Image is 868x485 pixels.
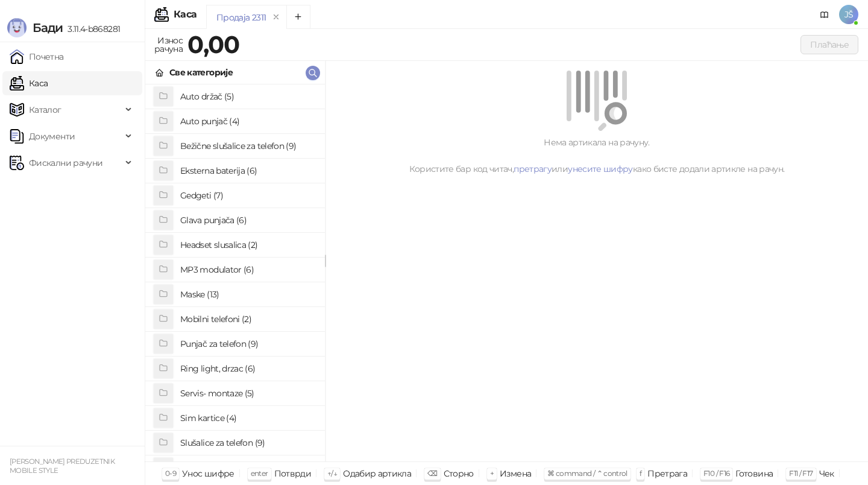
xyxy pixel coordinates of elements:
span: F10 / F16 [703,469,729,478]
div: Сторно [444,466,474,481]
span: JŠ [839,5,858,24]
h4: Bežične slušalice za telefon (9) [180,136,315,156]
h4: Mobilni telefoni (2) [180,309,315,329]
div: Продаја 2311 [216,11,266,24]
span: ⌘ command / ⌃ control [547,469,627,478]
a: Почетна [10,45,64,69]
small: [PERSON_NAME] PREDUZETNIK MOBILE STYLE [10,457,115,475]
div: Потврди [274,466,312,481]
div: Износ рачуна [152,33,185,57]
span: Бади [33,21,63,35]
button: remove [268,12,284,22]
a: Документација [815,5,834,24]
h4: Servis- montaze (5) [180,384,315,403]
a: унесите шифру [568,163,633,174]
h4: Gedgeti (7) [180,186,315,205]
div: Претрага [647,466,687,481]
h4: MP3 modulator (6) [180,260,315,279]
span: + [490,469,494,478]
h4: Staklo za telefon (7) [180,458,315,477]
h4: Maske (13) [180,285,315,304]
button: Add tab [286,5,310,29]
div: Нема артикала на рачуну. Користите бар код читач, или како бисте додали артикле на рачун. [340,136,854,176]
span: 0-9 [165,469,176,478]
button: Плаћање [800,35,858,54]
a: Каса [10,71,48,95]
h4: Auto punjač (4) [180,112,315,131]
strong: 0,00 [187,30,239,59]
span: f [640,469,641,478]
div: Каса [174,10,197,19]
h4: Slušalice za telefon (9) [180,433,315,452]
span: F11 / F17 [789,469,813,478]
h4: Ring light, drzac (6) [180,359,315,378]
h4: Punjač za telefon (9) [180,334,315,353]
img: Logo [7,18,27,37]
div: Готовина [735,466,773,481]
h4: Eksterna baterija (6) [180,161,315,180]
span: 3.11.4-b868281 [63,24,120,34]
span: enter [251,469,268,478]
span: ⌫ [427,469,437,478]
span: Документи [29,124,75,148]
span: Каталог [29,98,61,122]
div: Чек [819,466,834,481]
a: претрагу [514,163,552,174]
span: ↑/↓ [327,469,337,478]
h4: Auto držač (5) [180,87,315,106]
div: grid [145,84,325,461]
h4: Headset slusalica (2) [180,235,315,255]
div: Унос шифре [182,466,234,481]
h4: Sim kartice (4) [180,408,315,428]
span: Фискални рачуни [29,151,102,175]
div: Све категорије [169,66,233,79]
h4: Glava punjača (6) [180,211,315,230]
div: Одабир артикла [343,466,411,481]
div: Измена [500,466,531,481]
